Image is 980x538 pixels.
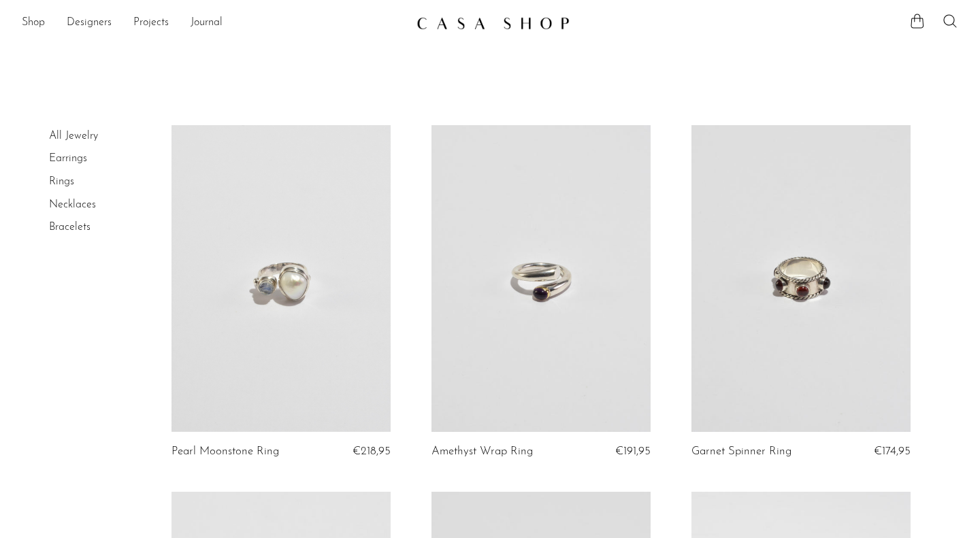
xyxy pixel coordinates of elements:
a: Garnet Spinner Ring [691,445,791,458]
nav: Desktop navigation [22,12,406,35]
a: Bracelets [49,222,91,233]
ul: NEW HEADER MENU [22,12,406,35]
a: Necklaces [49,199,96,210]
span: €174,95 [874,445,911,457]
a: Pearl Moonstone Ring [171,445,279,458]
a: Designers [67,14,112,32]
a: Shop [22,14,45,32]
a: Rings [49,176,74,187]
a: Amethyst Wrap Ring [431,445,533,458]
a: Projects [133,14,169,32]
span: €218,95 [353,445,391,457]
span: €191,95 [615,445,651,457]
a: Earrings [49,153,87,164]
a: All Jewelry [49,131,98,141]
a: Journal [191,14,223,32]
